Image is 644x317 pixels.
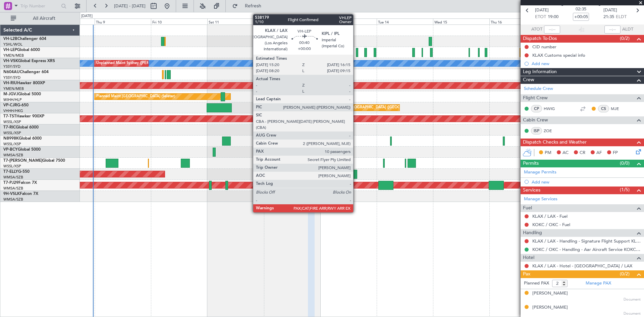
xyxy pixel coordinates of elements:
span: ETOT [535,14,546,20]
span: T7-[PERSON_NAME] [3,159,42,163]
span: 19:00 [548,14,558,20]
label: Planned PAX [524,280,549,287]
a: N604AUChallenger 604 [3,70,49,74]
a: KOKC / OKC - Fuel [532,222,570,227]
span: Crew [523,76,534,84]
span: ALDT [622,26,633,33]
span: Document [624,311,641,317]
a: WMSA/SZB [3,197,23,202]
div: Add new [532,179,641,185]
div: Fri 10 [151,18,207,24]
input: Trip Number [20,1,59,11]
a: Schedule Crew [524,86,553,92]
span: All Aircraft [17,16,71,21]
span: CR [580,150,585,156]
span: Refresh [239,4,267,8]
div: [DATE] [81,13,93,19]
span: Flight Crew [523,94,548,102]
a: WMSA/SZB [3,186,23,191]
span: 9H-VSLK [3,192,20,196]
a: Manage Services [524,196,557,203]
span: Dispatch Checks and Weather [523,139,587,146]
span: Handling [523,229,542,237]
span: PM [545,150,551,156]
a: KLAX / LAX - Fuel [532,213,568,219]
a: WSSL/XSP [3,130,21,136]
a: T7-RICGlobal 6000 [3,125,39,129]
span: VH-LEP [3,48,17,52]
div: Thu 16 [489,18,546,24]
span: [DATE] - [DATE] [114,3,146,9]
a: VP-BCYGlobal 5000 [3,148,41,152]
span: 21:35 [603,14,614,20]
span: Cabin Crew [523,116,548,124]
button: All Aircraft [7,13,73,24]
span: (0/2) [620,270,630,277]
span: T7-RIC [3,125,16,129]
a: T7-ELLYG-550 [3,170,30,174]
a: T7-PJ29Falcon 7X [3,181,37,185]
a: WSSL/XSP [3,142,21,147]
a: Manage PAX [586,280,611,287]
div: Wed 15 [433,18,489,24]
a: YMEN/MEB [3,53,24,58]
a: YMEN/MEB [3,86,24,91]
input: --:-- [544,25,560,34]
a: ZOE [544,128,559,134]
span: AF [596,150,602,156]
a: WMSA/SZB [3,153,23,158]
div: KLAX Customs special info [532,52,585,58]
div: Tue 14 [377,18,433,24]
a: YSSY/SYD [3,64,20,69]
span: M-JGVJ [3,92,18,96]
span: [DATE] [535,7,549,14]
a: KLAX / LAX - Hotel - [GEOGRAPHIC_DATA] / LAX [532,263,632,269]
span: (0/2) [620,35,630,42]
span: (0/0) [620,160,630,167]
div: Sat 11 [207,18,264,24]
div: Sun 12 [264,18,320,24]
span: (1/5) [620,186,630,193]
a: MJE [611,106,626,112]
a: WMSA/SZB [3,175,23,180]
div: [PERSON_NAME] [532,304,568,311]
span: T7-PJ29 [3,181,18,185]
div: CID number [532,44,556,50]
span: Fuel [523,204,532,212]
a: 9H-VSLKFalcon 7X [3,192,38,196]
span: VP-BCY [3,148,18,152]
a: HWIG [544,106,559,112]
span: VP-CJR [3,103,17,107]
span: N604AU [3,70,20,74]
a: VH-LEPGlobal 6000 [3,48,40,52]
div: Thu 9 [95,18,151,24]
span: Permits [523,160,539,167]
a: WSSL/XSP [3,164,21,169]
button: Refresh [229,1,269,11]
a: YSSY/SYD [3,75,20,80]
span: Pax [523,270,530,278]
div: Unplanned Maint Sydney ([PERSON_NAME] Intl) [96,58,179,68]
a: T7-[PERSON_NAME]Global 7500 [3,159,65,163]
span: Hotel [523,254,534,262]
a: VP-CJRG-650 [3,103,29,107]
div: [PERSON_NAME] [532,290,568,297]
a: KOKC / OKC - Handling - Aar Aircraft Service KOKC / OKC [532,247,641,252]
span: ATOT [531,26,542,33]
a: Manage Permits [524,169,556,176]
span: Services [523,187,540,194]
a: WSSL/XSP [3,119,21,124]
span: [DATE] [603,7,617,14]
span: N8998K [3,137,19,141]
a: M-JGVJGlobal 5000 [3,92,41,96]
span: T7-ELLY [3,170,18,174]
div: CS [598,105,609,112]
div: Planned Maint [GEOGRAPHIC_DATA] (Seletar) [96,92,175,102]
div: CP [531,105,542,112]
span: T7-TST [3,114,16,118]
a: KLAX / LAX - Handling - Signature Flight Support KLAX / LAX [532,238,641,244]
span: FP [613,150,618,156]
span: 02:35 [576,6,586,13]
div: ISP [531,127,542,135]
a: VHHH/HKG [3,108,23,113]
